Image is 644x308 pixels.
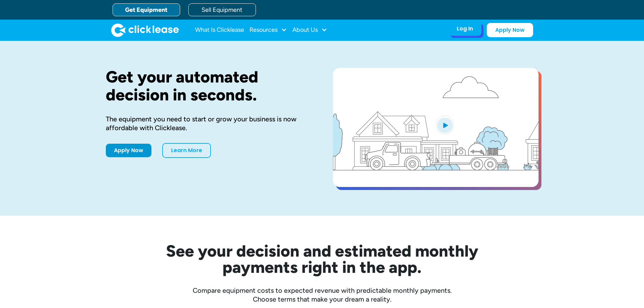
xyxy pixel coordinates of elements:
[133,243,511,275] h2: See your decision and estimated monthly payments right in the app.
[487,23,533,37] a: Apply Now
[249,23,287,37] div: Resources
[111,23,179,37] img: Clicklease logo
[457,25,473,32] div: Log In
[106,286,539,304] div: Compare equipment costs to expected revenue with predictable monthly payments. Choose terms that ...
[162,143,211,158] a: Learn More
[292,23,327,37] div: About Us
[113,3,180,16] a: Get Equipment
[106,68,311,104] h1: Get your automated decision in seconds.
[195,23,244,37] a: What Is Clicklease
[111,23,179,37] a: home
[106,144,151,157] a: Apply Now
[436,116,454,135] img: Blue play button logo on a light blue circular background
[333,68,539,187] a: open lightbox
[188,3,256,16] a: Sell Equipment
[106,115,311,132] div: The equipment you need to start or grow your business is now affordable with Clicklease.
